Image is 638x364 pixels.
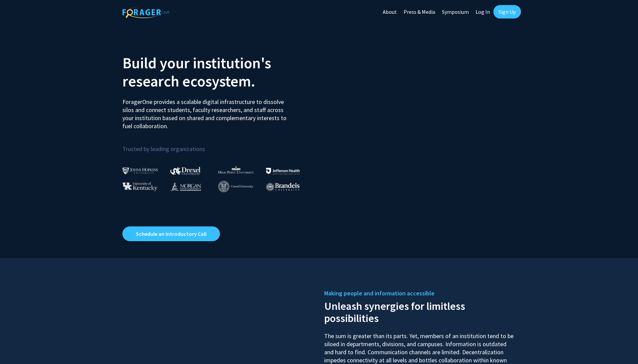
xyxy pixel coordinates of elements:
a: Sign Up [493,5,521,19]
img: Brandeis University [266,183,300,191]
h5: Making people and information accessible [324,288,516,298]
img: Drexel University [170,167,200,175]
img: ForagerOne Logo [122,6,170,18]
img: Cornell University [218,181,253,192]
a: Opens in a new tab [122,226,220,241]
h2: Build your institution's research ecosystem. [122,54,314,90]
p: Trusted by leading organizations [122,136,314,154]
img: University of Kentucky [122,182,157,191]
img: High Point University [218,166,254,174]
img: Johns Hopkins University [122,167,158,174]
img: Morgan State University [170,182,201,191]
h2: Unleash synergies for limitless possibilities [324,298,516,324]
img: Thomas Jefferson University [266,168,300,174]
p: ForagerOne provides a scalable digital infrastructure to dissolve silos and connect students, fac... [122,93,291,130]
